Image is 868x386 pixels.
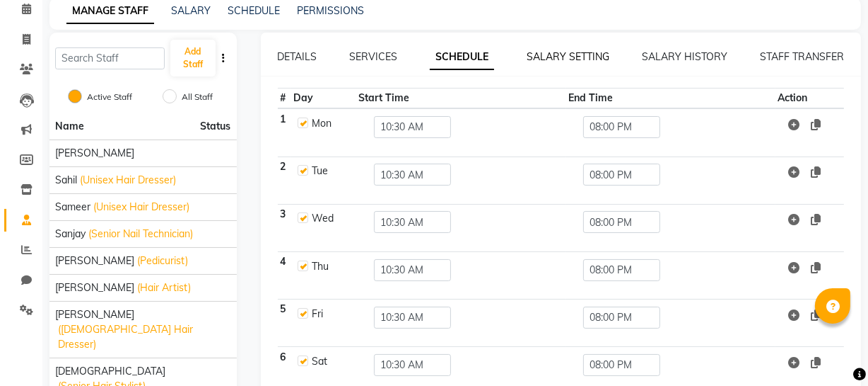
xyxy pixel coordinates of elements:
th: # [278,89,291,109]
label: All Staff [182,91,213,103]
th: 1 [278,108,291,157]
span: Status [201,119,231,134]
button: Add Staff [170,40,215,76]
span: [PERSON_NAME] [55,280,134,295]
span: (Hair Artist) [137,280,191,295]
a: SALARY [171,4,211,17]
div: Sat [312,354,350,369]
span: [PERSON_NAME] [55,254,134,268]
div: Wed [312,211,350,226]
th: Action [775,89,844,109]
span: Sanjay [55,227,86,242]
a: SERVICES [349,50,397,63]
input: Search Staff [55,47,165,69]
a: PERMISSIONS [297,4,364,17]
th: 2 [278,157,291,204]
div: Fri [312,307,350,322]
a: DETAILS [278,50,317,63]
span: [PERSON_NAME] [55,146,134,161]
th: Start Time [356,89,565,109]
span: [DEMOGRAPHIC_DATA] [55,364,165,379]
th: 3 [278,204,291,251]
a: SCHEDULE [430,45,494,70]
div: Mon [312,116,350,131]
label: Active Staff [87,91,132,103]
div: Tue [312,164,350,178]
a: SCHEDULE [228,4,280,17]
span: Name [55,120,84,132]
span: [PERSON_NAME] [55,307,134,322]
th: End Time [566,89,775,109]
span: (Unisex Hair Dresser) [80,173,176,188]
span: (Senior Nail Technician) [88,227,193,242]
th: 4 [278,251,291,299]
div: Thu [312,259,350,274]
span: ([DEMOGRAPHIC_DATA] Hair Dresser) [58,322,231,352]
span: (Pedicurist) [137,254,188,268]
th: Day [291,89,357,109]
span: sameer [55,200,90,215]
a: SALARY SETTING [527,50,609,63]
span: (Unisex Hair Dresser) [93,200,189,215]
span: Sahil [55,173,77,188]
a: STAFF TRANSFER [760,50,844,63]
a: SALARY HISTORY [642,50,727,63]
th: 5 [278,300,291,347]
